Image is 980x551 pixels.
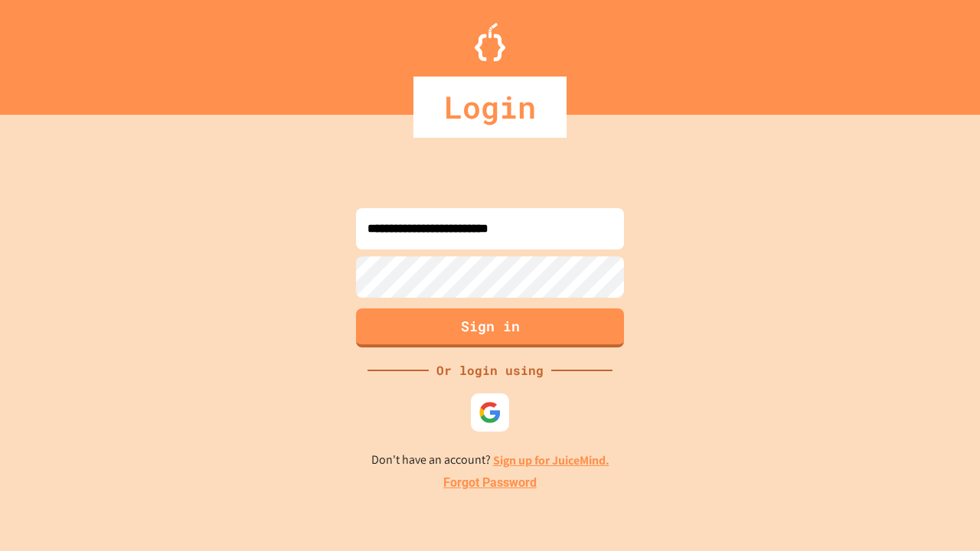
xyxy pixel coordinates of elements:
a: Sign up for JuiceMind. [493,452,609,468]
img: Logo.svg [475,23,505,61]
div: Login [413,77,567,138]
div: Or login using [429,361,551,380]
button: Sign in [356,308,624,347]
img: google-icon.svg [479,401,501,424]
a: Forgot Password [443,474,537,492]
p: Don't have an account? [371,451,609,470]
